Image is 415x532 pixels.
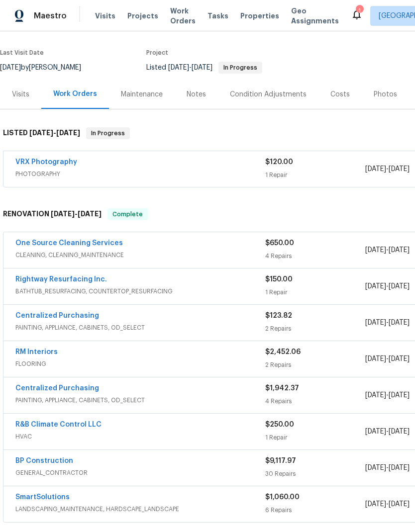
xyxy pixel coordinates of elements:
a: Rightway Resurfacing Inc. [15,276,107,283]
span: - [365,164,410,174]
div: 2 Repairs [265,324,365,334]
span: [DATE] [29,129,53,136]
span: CLEANING, CLEANING_MAINTENANCE [15,250,265,260]
span: GENERAL_CONTRACTOR [15,468,265,478]
div: 2 Repairs [265,360,365,370]
span: $150.00 [265,276,293,283]
a: One Source Cleaning Services [15,240,123,247]
span: $120.00 [265,159,293,166]
div: Costs [330,89,350,99]
span: FLOORING [15,359,265,369]
span: - [168,64,212,71]
span: $1,060.00 [265,494,300,501]
div: Notes [187,89,206,99]
a: Centralized Purchasing [15,312,99,319]
div: Condition Adjustments [230,89,307,99]
a: SmartSolutions [15,494,70,501]
div: 1 Repair [265,433,365,443]
span: Properties [240,11,279,21]
span: BATHTUB_RESURFACING, COUNTERTOP_RESURFACING [15,286,265,296]
span: $250.00 [265,421,294,428]
span: Maestro [34,11,67,21]
span: [DATE] [168,64,189,71]
span: - [365,499,410,509]
span: - [365,354,410,364]
span: [DATE] [389,428,410,435]
div: Visits [12,89,29,99]
div: Maintenance [121,89,163,99]
span: [DATE] [389,319,410,326]
span: Complete [108,209,147,219]
span: [DATE] [365,392,386,399]
span: - [365,281,410,291]
span: [DATE] [389,392,410,399]
span: [DATE] [389,355,410,362]
span: - [365,390,410,400]
a: BP Construction [15,457,73,464]
span: - [365,245,410,255]
span: PHOTOGRAPHY [15,169,265,179]
h6: RENOVATION [3,208,102,220]
span: Projects [127,11,158,21]
a: R&B Climate Control LLC [15,421,102,428]
span: [DATE] [51,210,75,217]
span: PAINTING, APPLIANCE, CABINETS, OD_SELECT [15,323,265,333]
span: [DATE] [389,464,410,471]
span: PAINTING, APPLIANCE, CABINETS, OD_SELECT [15,395,265,405]
span: $123.82 [265,312,292,319]
a: Centralized Purchasing [15,385,99,392]
span: - [365,427,410,437]
div: 1 Repair [265,287,365,297]
span: [DATE] [389,166,410,173]
span: [DATE] [389,283,410,290]
span: [DATE] [365,501,386,508]
span: Geo Assignments [291,6,339,26]
span: Listed [146,64,262,71]
a: RM Interiors [15,349,58,355]
div: Photos [374,89,397,99]
span: Tasks [207,12,228,19]
div: 1 [356,6,363,16]
span: [DATE] [365,464,386,471]
span: Work Orders [170,6,196,26]
span: [DATE] [389,501,410,508]
span: [DATE] [78,210,102,217]
span: $2,452.06 [265,349,301,355]
span: - [365,463,410,473]
span: [DATE] [365,355,386,362]
span: [DATE] [365,428,386,435]
span: LANDSCAPING_MAINTENANCE, HARDSCAPE_LANDSCAPE [15,504,265,514]
span: In Progress [87,128,129,138]
span: $1,942.37 [265,385,299,392]
span: [DATE] [192,64,212,71]
span: [DATE] [365,166,386,173]
span: [DATE] [365,319,386,326]
span: - [365,318,410,328]
span: Project [146,50,168,56]
span: [DATE] [365,247,386,254]
span: In Progress [219,65,261,71]
div: Work Orders [53,89,97,99]
span: - [29,129,80,136]
span: $650.00 [265,240,294,247]
div: 6 Repairs [265,505,365,515]
h6: LISTED [3,127,80,139]
div: 30 Repairs [265,469,365,479]
span: HVAC [15,432,265,442]
div: 4 Repairs [265,251,365,261]
span: Visits [95,11,115,21]
span: [DATE] [389,247,410,254]
span: [DATE] [56,129,80,136]
span: $9,117.97 [265,457,296,464]
span: [DATE] [365,283,386,290]
div: 4 Repairs [265,396,365,406]
span: - [51,210,102,217]
a: VRX Photography [15,159,77,166]
div: 1 Repair [265,170,365,180]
